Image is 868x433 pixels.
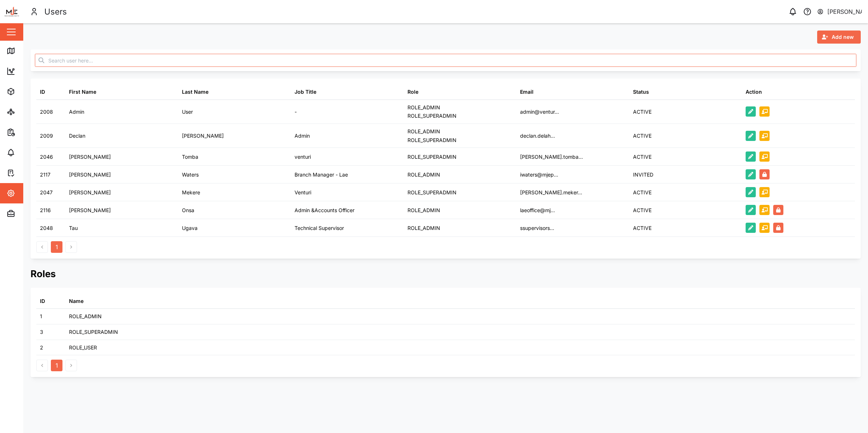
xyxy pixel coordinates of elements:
div: 2117 [40,171,50,179]
div: Last Name [182,88,208,96]
div: declan.delah... [520,132,555,140]
div: Job Title [295,88,316,96]
div: 2048 [40,224,53,232]
div: 1 [40,312,42,320]
div: [PERSON_NAME] [182,132,224,140]
div: ACTIVE [633,153,652,161]
h2: Roles [31,267,861,280]
div: admin@ventur... [520,108,559,116]
div: ROLE_ADMIN [407,171,440,179]
div: Dashboard [19,67,52,75]
button: [PERSON_NAME] [817,7,862,17]
div: Status [633,88,649,96]
div: ROLE_SUPERADMIN [69,328,118,336]
div: Declan [69,132,85,140]
div: venturi [295,153,311,161]
div: ACTIVE [633,132,652,140]
div: 2046 [40,153,53,161]
button: Add new [817,31,861,44]
div: [PERSON_NAME] [69,189,111,197]
div: Onsa [182,206,194,214]
div: Mekere [182,189,200,197]
div: ROLE_ADMIN [407,224,440,232]
div: Tasks [19,169,39,177]
div: ACTIVE [633,108,652,116]
div: ROLE_SUPERADMIN [407,136,457,144]
div: Sites [19,108,36,116]
div: Map [19,47,35,55]
div: Venturi [295,189,311,197]
input: Search user here... [35,54,856,67]
div: 3 [40,328,43,336]
div: ID [40,88,45,96]
div: iwaters@mjep... [520,171,558,179]
img: Main Logo [4,4,20,20]
div: [PERSON_NAME].tomba... [520,153,583,161]
div: ROLE_ADMIN [407,104,457,112]
div: First Name [69,88,96,96]
div: laeoffice@mj... [520,206,555,214]
div: ROLE_SUPERADMIN [407,153,457,161]
div: Users [44,5,67,18]
div: Waters [182,171,199,179]
div: ROLE_ADMIN [69,312,102,320]
div: 2047 [40,189,53,197]
div: Tomba [182,153,198,161]
div: ROLE_ADMIN [407,128,457,135]
div: Admin [69,108,84,116]
div: [PERSON_NAME] [69,206,111,214]
div: ROLE_SUPERADMIN [407,189,457,197]
div: User [182,108,193,116]
div: ROLE_USER [69,344,97,352]
div: - [295,108,297,116]
div: Technical Supervisor [295,224,344,232]
div: Settings [19,189,45,197]
div: 2116 [40,206,51,214]
div: Role [407,88,418,96]
div: Assets [19,88,41,96]
div: ACTIVE [633,189,652,197]
div: INVITED [633,171,653,179]
div: 2009 [40,132,53,140]
div: ID [40,297,45,305]
button: 1 [51,241,62,253]
div: 2 [40,344,43,352]
div: [PERSON_NAME] [69,153,111,161]
div: Reports [19,128,44,136]
div: ssupervisors... [520,224,554,232]
div: Alarms [19,149,41,157]
div: Email [520,88,534,96]
div: Admin [19,210,40,218]
div: [PERSON_NAME] [69,171,111,179]
div: Ugava [182,224,198,232]
div: ROLE_SUPERADMIN [407,112,457,120]
button: 1 [51,360,62,371]
div: Branch Manager - Lae [295,171,348,179]
div: Name [69,297,84,305]
div: [PERSON_NAME].meker... [520,189,582,197]
div: Admin &Accounts Officer [295,206,354,214]
div: ROLE_ADMIN [407,206,440,214]
div: Action [746,88,762,96]
div: Tau [69,224,78,232]
div: ACTIVE [633,206,652,214]
div: Admin [295,132,310,140]
div: 2008 [40,108,53,116]
div: [PERSON_NAME] [827,7,862,16]
div: ACTIVE [633,224,652,232]
span: Add new [832,31,854,43]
